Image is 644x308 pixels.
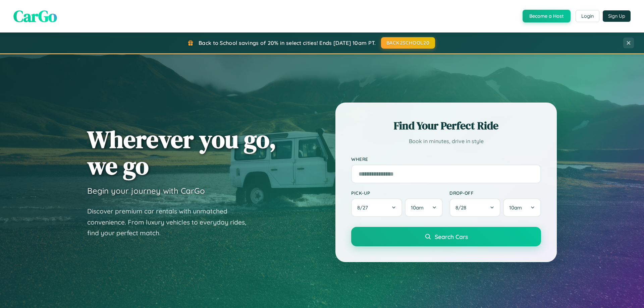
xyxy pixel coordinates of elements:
button: Login [576,10,599,22]
span: 8 / 28 [455,204,470,211]
label: Drop-off [449,190,541,196]
button: BACK2SCHOOL20 [381,37,435,49]
p: Book in minutes, drive in style [351,136,541,146]
h1: Wherever you go, we go [87,126,276,179]
span: Back to School savings of 20% in select cities! Ends [DATE] 10am PT. [199,40,376,46]
button: 8/27 [351,198,402,217]
p: Discover premium car rentals with unmatched convenience. From luxury vehicles to everyday rides, ... [87,206,255,239]
span: 10am [411,204,424,211]
button: Become a Host [523,10,571,22]
button: Sign Up [603,10,631,22]
span: Search Cars [435,233,468,240]
button: Search Cars [351,227,541,246]
button: 10am [503,198,541,217]
span: 10am [509,204,522,211]
label: Where [351,156,541,162]
h2: Find Your Perfect Ride [351,118,541,133]
label: Pick-up [351,190,443,196]
button: 10am [405,198,443,217]
span: 8 / 27 [357,204,371,211]
span: CarGo [13,5,57,27]
h3: Begin your journey with CarGo [87,186,205,196]
button: 8/28 [449,198,500,217]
